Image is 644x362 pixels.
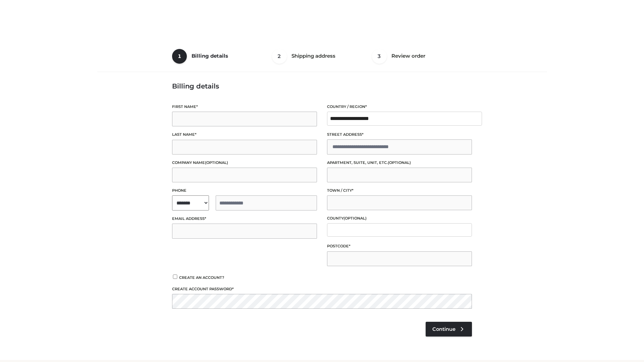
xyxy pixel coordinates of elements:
label: Phone [172,187,317,194]
span: Create an account? [179,275,224,280]
a: Continue [426,322,472,337]
label: First name [172,104,317,110]
span: (optional) [205,160,228,165]
label: Create account password [172,286,472,292]
label: County [327,215,472,222]
label: Email address [172,216,317,222]
label: Country / Region [327,104,472,110]
label: Town / City [327,187,472,194]
label: Apartment, suite, unit, etc. [327,160,472,166]
span: (optional) [343,216,367,221]
input: Create an account? [172,275,178,279]
label: Postcode [327,243,472,249]
span: 1 [172,49,187,64]
span: Billing details [192,53,228,59]
span: 2 [272,49,287,64]
label: Last name [172,131,317,138]
label: Street address [327,131,472,138]
span: (optional) [388,160,411,165]
span: 3 [372,49,387,64]
h3: Billing details [172,82,472,90]
span: Review order [391,53,425,59]
label: Company name [172,160,317,166]
span: Shipping address [291,53,335,59]
span: Continue [432,326,455,332]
